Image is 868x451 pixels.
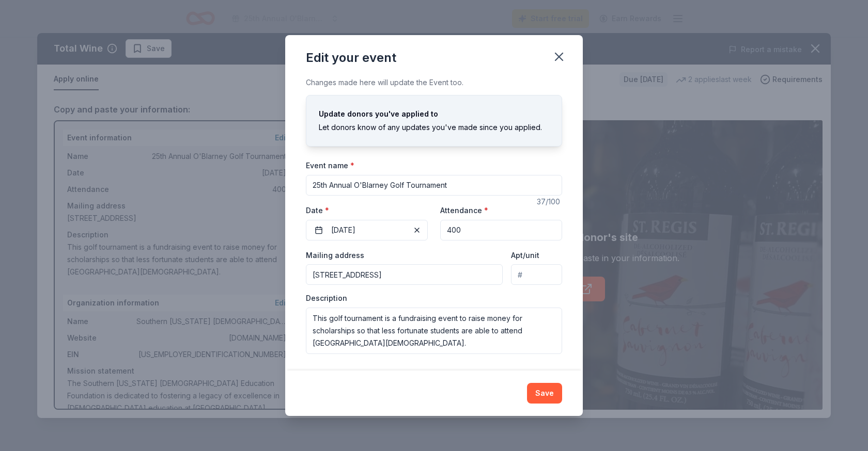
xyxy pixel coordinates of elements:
[511,250,539,261] label: Apt/unit
[306,76,562,89] div: Changes made here will update the Event too.
[537,196,562,208] div: 37 /100
[319,108,549,120] div: Update donors you've applied to
[511,264,562,285] input: #
[440,220,562,240] input: 20
[306,50,396,66] div: Edit your event
[306,250,364,261] label: Mailing address
[306,220,428,240] button: [DATE]
[440,205,488,216] label: Attendance
[527,383,562,404] button: Save
[306,308,562,354] textarea: This golf tournament is a fundraising event to raise money for scholarships so that less fortunat...
[306,175,562,196] input: Spring Fundraiser
[306,205,428,216] label: Date
[306,293,347,303] label: Description
[306,264,503,285] input: Enter a US address
[306,160,354,171] label: Event name
[319,121,549,134] div: Let donors know of any updates you've made since you applied.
